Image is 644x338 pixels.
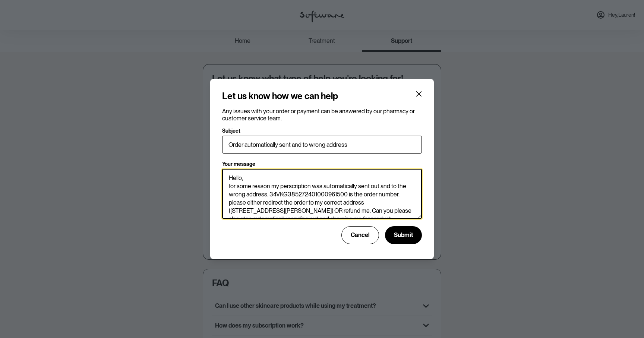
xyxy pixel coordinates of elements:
h4: Let us know how we can help [222,91,338,102]
p: Subject [222,128,240,134]
p: Your message [222,161,255,167]
span: Submit [394,231,413,239]
button: Close [413,88,425,100]
button: Submit [385,226,422,244]
span: Cancel [351,231,370,239]
button: Cancel [341,226,379,244]
p: Any issues with your order or payment can be answered by our pharmacy or customer service team. [222,108,422,122]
